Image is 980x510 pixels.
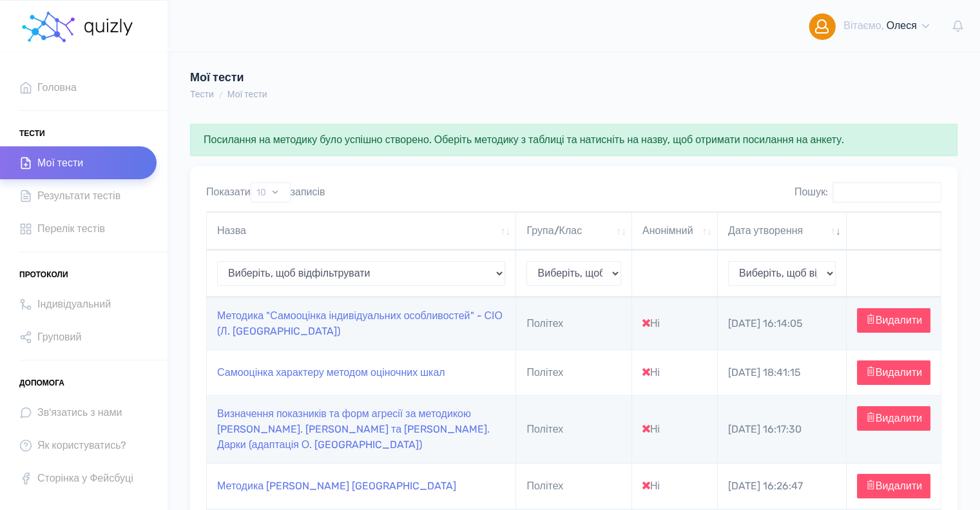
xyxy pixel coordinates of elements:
[19,1,135,52] a: homepage homepage
[19,265,68,284] span: Протоколи
[632,297,718,349] td: Ні
[718,349,847,395] td: [DATE] 18:41:15
[857,360,930,385] button: Видалити
[19,124,45,143] span: Тести
[214,88,267,101] li: Мої тести
[516,297,631,349] td: Політех
[37,154,83,172] span: Мої тести
[718,297,847,349] td: [DATE] 16:14:05
[37,404,122,421] span: Зв'язатись з нами
[857,474,930,498] button: Видалити
[516,463,631,509] td: Політех
[516,349,631,395] td: Політех
[37,469,133,487] span: Сторінка у Фейсбуці
[718,212,847,250] th: Дата утворення: активувати для сортування стовпців за зростанням
[632,395,718,463] td: Ні
[207,212,516,250] th: Назва: активувати для сортування стовпців за зростанням
[886,19,916,32] span: Олеся
[832,182,941,202] input: Пошук:
[857,406,930,431] button: Видалити
[190,88,267,101] nav: breadcrumb
[190,71,629,85] h4: Мої тести
[718,463,847,509] td: [DATE] 16:26:47
[37,220,105,237] span: Перелік тестів
[37,328,81,346] span: Груповий
[190,124,957,156] div: Посилання на методику було успішно створено. Оберіть методику з таблиці та натисніть на назву, що...
[516,395,631,463] td: Політех
[206,182,325,202] label: Показати записів
[632,463,718,509] td: Ні
[794,182,941,202] label: Пошук:
[217,309,503,337] a: Методика "Самооцінка індивідуальних особливостей" - СІО (Л. [GEOGRAPHIC_DATA])
[217,480,456,492] a: Методика [PERSON_NAME] [GEOGRAPHIC_DATA]
[217,366,445,378] a: Самооцінка характеру методом оціночних шкал
[857,308,930,333] button: Видалити
[19,373,64,393] span: Допомога
[37,295,111,313] span: Індивідуальний
[37,79,77,96] span: Головна
[217,407,490,451] a: Визначення показників та форм агресії за методикою [PERSON_NAME]. [PERSON_NAME] та [PERSON_NAME]....
[251,182,291,202] select: Показатизаписів
[83,19,135,35] img: homepage
[516,212,631,250] th: Група/Клас: активувати для сортування стовпців за зростанням
[632,349,718,395] td: Ні
[37,436,126,454] span: Як користуватись?
[190,88,214,101] li: Тести
[632,212,718,250] th: Анонімний: активувати для сортування стовпців за зростанням
[37,187,120,204] span: Результати тестів
[19,8,77,46] img: homepage
[718,395,847,463] td: [DATE] 16:17:30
